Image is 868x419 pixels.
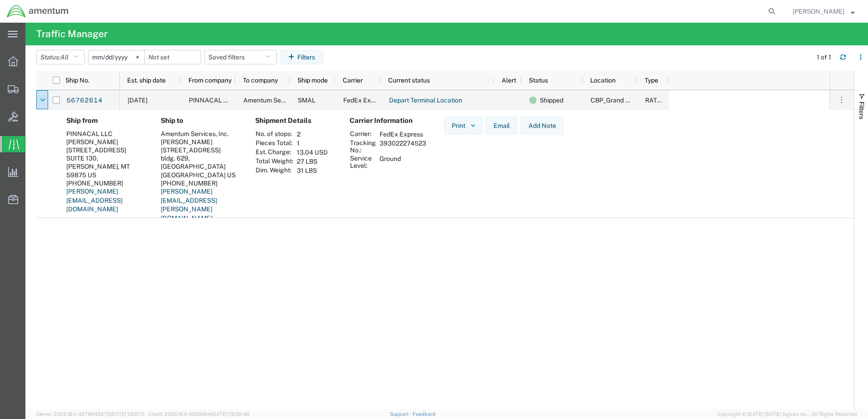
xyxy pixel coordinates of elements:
span: Current status [388,77,430,84]
a: 56762614 [66,93,103,108]
div: SUITE 130, [66,154,146,162]
td: 27 LBS [294,157,331,166]
a: Depart Terminal Location [389,93,463,108]
div: [GEOGRAPHIC_DATA] US [161,171,241,179]
span: [DATE] 09:51:11 [110,411,144,417]
td: 31 LBS [294,166,331,175]
h4: Traffic Manager [36,23,108,45]
button: Print [444,117,483,135]
span: Server: 2025.18.0-dd719145275 [36,411,144,417]
span: RATED [645,97,666,104]
div: 1 of 1 [817,53,833,62]
div: PINNACAL LLC [66,130,146,138]
span: Amentum Services, Inc. [243,97,311,104]
div: [PHONE_NUMBER] [161,179,241,187]
button: Filters [280,50,323,64]
span: Alert [502,77,516,84]
a: Support [390,411,413,417]
h4: Ship to [161,117,241,125]
button: Status:All [36,50,85,64]
a: Feedback [413,411,436,417]
a: [PERSON_NAME][EMAIL_ADDRESS][PERSON_NAME][DOMAIN_NAME] [161,188,217,222]
span: PINNACAL LLC [189,97,235,104]
span: Client: 2025.18.0-9839db4 [148,411,249,417]
span: Ship mode [297,77,328,84]
span: Ship No. [65,77,89,84]
th: Total Weight: [255,157,294,166]
span: All [60,54,69,61]
td: 1 [294,139,331,148]
span: FedEx Express [343,97,387,104]
div: [PERSON_NAME] [66,138,146,146]
input: Not set [145,50,201,64]
a: [PERSON_NAME][EMAIL_ADDRESS][DOMAIN_NAME] [66,188,123,213]
button: Saved filters [204,50,277,64]
td: 2 [294,130,331,139]
h4: Carrier Information [350,117,422,125]
div: [STREET_ADDRESS] [66,146,146,154]
img: logo [6,5,69,18]
span: Est. ship date [127,77,166,84]
span: Status [529,77,548,84]
th: Service Level: [350,154,376,170]
span: Type [645,77,658,84]
td: 13.04 USD [294,148,331,157]
span: Carrier [343,77,363,84]
span: 09/09/2025 [128,97,148,104]
th: Pieces Total: [255,139,294,148]
td: Ground [376,154,429,170]
th: Dim. Weight: [255,166,294,175]
div: bldg. 629, [GEOGRAPHIC_DATA] [161,154,241,171]
div: [PHONE_NUMBER] [66,179,146,187]
div: [PERSON_NAME], MT 59875 US [66,162,146,179]
th: Est. Charge: [255,148,294,157]
div: Amentum Services, Inc. [161,130,241,138]
td: FedEx Express [376,130,429,139]
span: SMAL [298,97,316,104]
span: To company [243,77,278,84]
th: Tracking No.: [350,139,376,154]
button: Add Note [521,117,564,135]
h4: Ship from [66,117,146,125]
div: [PERSON_NAME] [161,138,241,146]
img: dropdown [469,122,477,130]
span: Location [590,77,616,84]
span: CBP_Grand Forks, ND_GFN [591,97,670,104]
span: Shipped [540,91,563,110]
input: Not set [89,50,144,64]
th: Carrier: [350,130,376,139]
h4: Shipment Details [255,117,335,125]
span: Filters [858,102,865,119]
td: 393022274523 [376,139,429,154]
span: Ben Bauer [793,6,844,16]
div: [STREET_ADDRESS] [161,146,241,154]
th: No. of stops: [255,130,294,139]
span: From company [188,77,232,84]
span: Copyright © [DATE]-[DATE] Agistix Inc., All Rights Reserved [717,410,857,418]
span: [DATE] 09:32:48 [211,411,249,417]
button: [PERSON_NAME] [792,6,855,17]
button: Email [486,117,518,135]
